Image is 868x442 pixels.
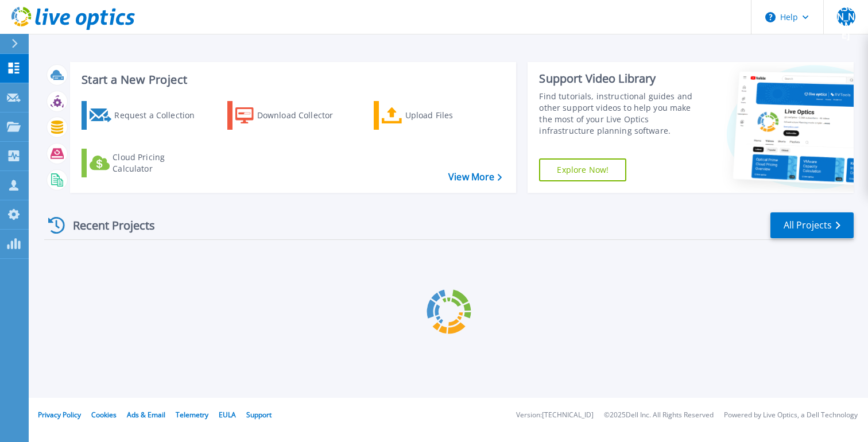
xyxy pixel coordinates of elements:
li: Version: [TECHNICAL_ID] [516,412,594,419]
div: Upload Files [405,104,497,127]
a: Cookies [91,410,117,420]
a: Telemetry [176,410,208,420]
div: Support Video Library [539,71,703,86]
div: Recent Projects [44,211,170,239]
a: Explore Now! [539,158,626,181]
a: EULA [219,410,236,420]
a: Upload Files [374,101,502,130]
div: Download Collector [257,104,349,127]
a: Support [246,410,272,420]
a: Ads & Email [127,410,165,420]
div: Cloud Pricing Calculator [113,152,204,175]
a: Request a Collection [82,101,210,130]
a: Privacy Policy [38,410,81,420]
h3: Start a New Project [82,73,502,86]
div: Request a Collection [114,104,206,127]
a: All Projects [770,212,854,238]
a: View More [448,172,502,183]
a: Download Collector [227,101,355,130]
li: © 2025 Dell Inc. All Rights Reserved [604,412,714,419]
li: Powered by Live Optics, a Dell Technology [724,412,858,419]
div: Find tutorials, instructional guides and other support videos to help you make the most of your L... [539,91,703,137]
a: Cloud Pricing Calculator [82,149,210,177]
